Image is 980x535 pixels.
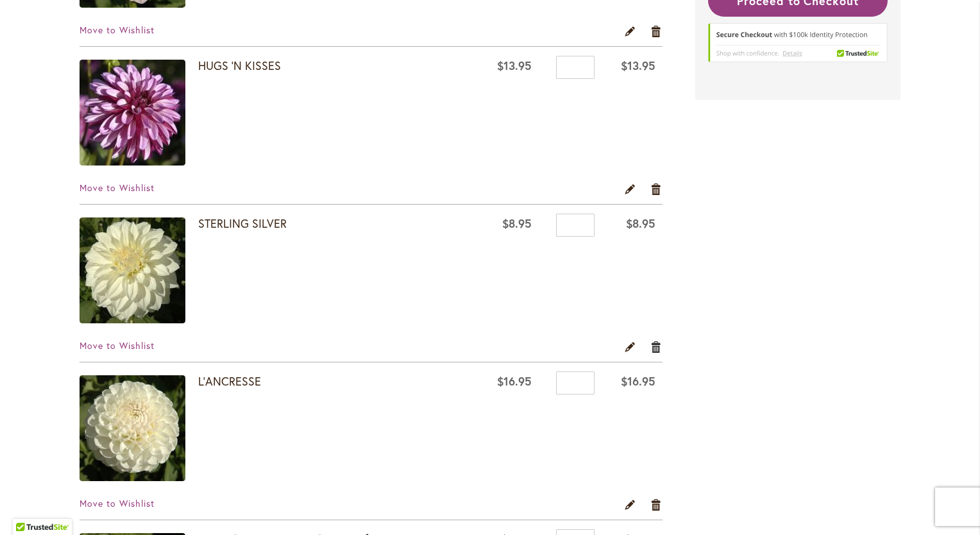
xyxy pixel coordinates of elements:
a: Move to Wishlist [80,339,155,352]
span: $13.95 [621,58,655,73]
a: HUGS 'N KISSES [80,60,198,169]
span: $8.95 [626,216,655,231]
div: TrustedSite Certified [708,23,888,68]
a: Move to Wishlist [80,497,155,509]
a: L'ANCRESSE [198,373,261,389]
span: $16.95 [497,373,532,389]
a: L'ANCRESSE [80,375,198,484]
a: Move to Wishlist [80,182,155,194]
span: $13.95 [497,58,532,73]
iframe: Launch Accessibility Center [10,489,46,525]
img: STERLING SILVER [80,217,185,323]
img: HUGS 'N KISSES [80,60,185,166]
a: Move to Wishlist [80,24,155,36]
span: $8.95 [502,216,532,231]
a: STERLING SILVER [198,216,287,231]
a: HUGS 'N KISSES [198,58,281,73]
a: STERLING SILVER [80,217,198,327]
img: L'ANCRESSE [80,375,185,481]
span: $16.95 [621,373,655,389]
